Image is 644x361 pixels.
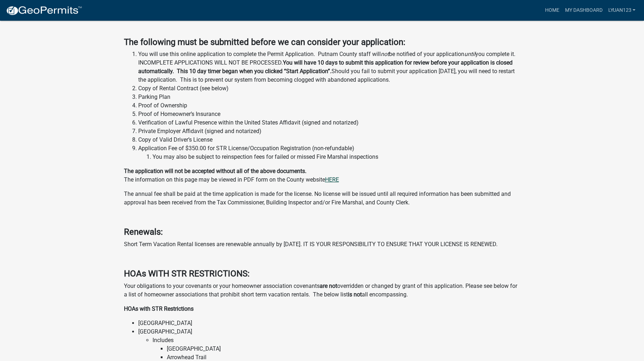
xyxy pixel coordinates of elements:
[138,50,520,84] li: You will use this online application to complete the Permit Application. Putnam County staff will...
[348,291,362,298] strong: is not
[124,227,163,237] strong: Renewals:
[325,176,339,183] a: HERE
[138,101,520,110] li: Proof of Ownership
[167,345,520,353] li: [GEOGRAPHIC_DATA]
[138,84,520,93] li: Copy of Rental Contract (see below)
[124,167,520,184] p: The information on this page may be viewed in PDF form on the County website
[153,153,520,161] li: You may also be subject to reinspection fees for failed or missed Fire Marshal inspections
[138,319,520,327] li: [GEOGRAPHIC_DATA]
[138,127,520,136] li: Private Employer Affidavit (signed and notarized)
[124,168,306,174] strong: The application will not be accepted without all of the above documents.
[138,110,520,118] li: Proof of Homeowner’s Insurance
[124,37,405,47] strong: The following must be submitted before we can consider your application:
[124,240,520,249] p: Short Term Vacation Rental licenses are renewable annually by [DATE]. IT IS YOUR RESPONSIBILITY T...
[124,305,194,312] strong: HOAs with STR Restrictions
[138,118,520,127] li: Verification of Lawful Presence within the United States Affidavit (signed and notarized)
[138,144,520,161] li: Application Fee of $350.00 for STR License/Occupation Registration (non-refundable)
[124,190,520,207] p: The annual fee shall be paid at the time application is made for the license. No license will be ...
[124,282,520,299] p: Your obligations to your covenants or your homeowner association covenants overridden or changed ...
[138,93,520,101] li: Parking Plan
[542,4,562,17] a: Home
[605,4,638,17] a: lyuan123
[381,51,389,57] i: not
[138,136,520,144] li: Copy of Valid Driver’s License
[124,269,250,279] strong: HOAs WITH STR RESTRICTIONS:
[138,59,513,75] strong: You will have 10 days to submit this application for review before your application is closed aut...
[464,51,475,57] i: until
[320,283,337,289] strong: are not
[562,4,605,17] a: My Dashboard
